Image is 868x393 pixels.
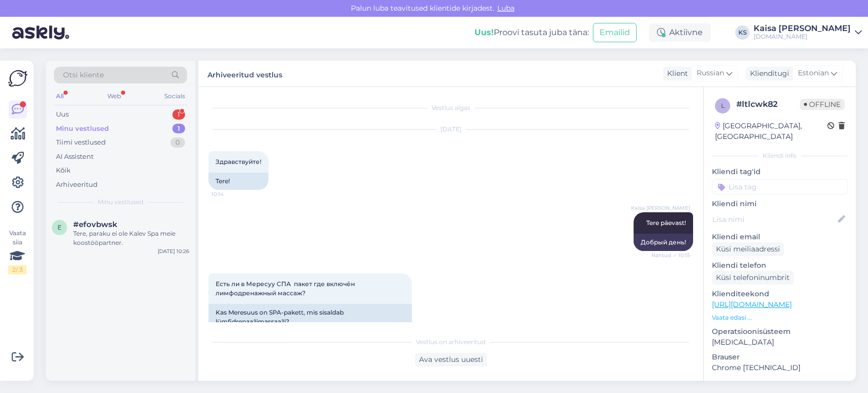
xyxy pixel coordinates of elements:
[646,219,686,227] span: Tere päevast!
[172,124,185,134] div: 1
[162,90,187,103] div: Socials
[715,121,827,142] div: [GEOGRAPHIC_DATA], [GEOGRAPHIC_DATA]
[73,220,117,229] span: #efovbwsk
[754,24,862,41] a: Kaisa [PERSON_NAME][DOMAIN_NAME]
[712,179,848,194] input: Lisa tag
[56,124,109,134] div: Minu vestlused
[56,152,94,162] div: AI Assistent
[651,251,690,259] span: Nähtud ✓ 10:15
[63,70,104,80] span: Otsi kliente
[208,173,268,190] div: Tere!
[208,125,693,134] div: [DATE]
[800,99,845,110] span: Offline
[712,271,794,285] div: Küsi telefoninumbrit
[207,67,282,80] label: Arhiveeritud vestlus
[712,337,848,348] p: [MEDICAL_DATA]
[212,190,250,198] span: 10:14
[712,362,848,373] p: Chrome [TECHNICAL_ID]
[54,90,66,103] div: All
[208,103,693,113] div: Vestlus algas
[216,158,261,165] span: Здравствуйте!
[712,232,848,242] p: Kliendi email
[474,27,494,37] b: Uus!
[649,23,711,42] div: Aktiivne
[172,109,185,120] div: 1
[712,166,848,177] p: Kliendi tag'id
[712,289,848,299] p: Klienditeekond
[73,229,189,247] div: Tere, paraku ei ole Kalev Spa meie koostööpartner.
[56,137,106,148] div: Tiimi vestlused
[754,33,851,41] div: [DOMAIN_NAME]
[494,4,518,13] span: Luba
[474,26,589,39] div: Proovi tasuta juba täna:
[712,214,836,225] input: Lisa nimi
[712,260,848,271] p: Kliendi telefon
[798,68,829,79] span: Estonian
[663,68,688,79] div: Klient
[8,69,27,88] img: Askly Logo
[634,234,693,251] div: Добрый день!
[721,102,725,109] span: l
[415,353,487,367] div: Ava vestlus uuesti
[416,338,486,347] span: Vestlus on arhiveeritud
[170,137,185,148] div: 0
[57,223,62,231] span: e
[712,242,784,256] div: Küsi meiliaadressi
[216,280,356,297] span: Есть ли в Мересуу СПА пакет где включён лимфодренажный массаж?
[98,198,143,207] span: Minu vestlused
[8,265,26,274] div: 2 / 3
[712,326,848,337] p: Operatsioonisüsteem
[697,68,724,79] span: Russian
[56,165,71,176] div: Kõik
[754,24,851,33] div: Kaisa [PERSON_NAME]
[712,300,792,309] a: [URL][DOMAIN_NAME]
[712,313,848,322] p: Vaata edasi ...
[56,109,69,120] div: Uus
[631,204,690,212] span: Kaisa [PERSON_NAME]
[746,68,789,79] div: Klienditugi
[712,352,848,362] p: Brauser
[208,304,412,330] div: Kas Meresuus on SPA-pakett, mis sisaldab lümfidrenaažimassaaži?
[736,98,800,110] div: # ltlcwk82
[56,180,98,190] div: Arhiveeritud
[105,90,123,103] div: Web
[593,23,637,42] button: Emailid
[158,247,189,255] div: [DATE] 10:26
[712,151,848,160] div: Kliendi info
[8,229,26,274] div: Vaata siia
[712,199,848,209] p: Kliendi nimi
[735,25,750,40] div: KS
